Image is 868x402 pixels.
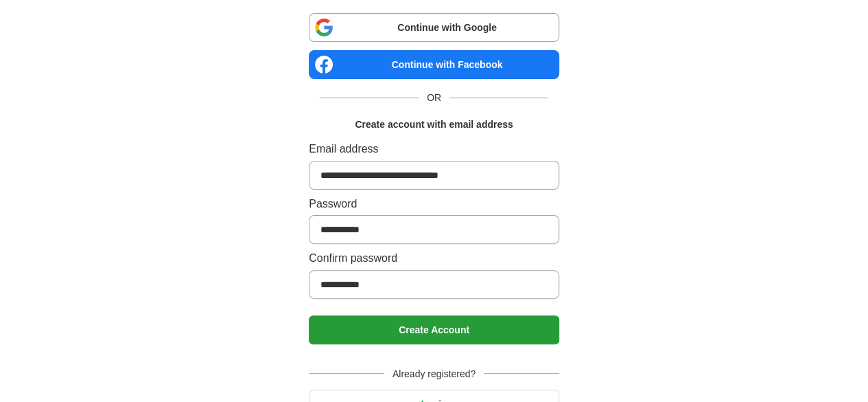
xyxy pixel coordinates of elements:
[309,50,559,79] a: Continue with Facebook
[309,249,559,267] label: Confirm password
[309,140,559,158] label: Email address
[355,117,513,132] h1: Create account with email address
[309,195,559,213] label: Password
[419,90,449,105] span: OR
[309,315,559,344] button: Create Account
[309,13,559,42] a: Continue with Google
[384,366,484,381] span: Already registered?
